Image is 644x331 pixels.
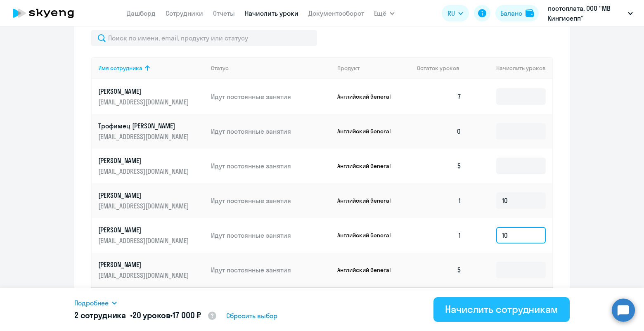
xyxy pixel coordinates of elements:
[337,64,360,72] div: Продукт
[211,64,331,72] div: Статус
[468,57,552,79] th: Начислить уроков
[433,297,570,322] button: Начислить сотрудникам
[374,5,395,21] button: Ещё
[98,156,191,165] p: [PERSON_NAME]
[98,167,191,176] p: [EMAIL_ADDRESS][DOMAIN_NAME]
[98,97,191,106] p: [EMAIL_ADDRESS][DOMAIN_NAME]
[417,64,468,72] div: Остаток уроков
[337,93,399,100] p: Английский General
[308,9,364,17] a: Документооборот
[544,3,637,23] button: постоплата, ООО "МВ Кингисепп"
[98,260,191,269] p: [PERSON_NAME]
[98,132,191,141] p: [EMAIL_ADDRESS][DOMAIN_NAME]
[410,218,468,253] td: 1
[337,266,399,274] p: Английский General
[495,5,539,21] button: Балансbalance
[98,64,204,72] div: Имя сотрудника
[226,311,277,321] span: Сбросить выбор
[98,260,204,280] a: [PERSON_NAME][EMAIL_ADDRESS][DOMAIN_NAME]
[500,8,522,18] div: Баланс
[98,225,191,234] p: [PERSON_NAME]
[410,114,468,149] td: 0
[98,191,204,210] a: [PERSON_NAME][EMAIL_ADDRESS][DOMAIN_NAME]
[133,310,170,320] span: 20 уроков
[245,9,298,17] a: Начислить уроки
[417,64,459,72] span: Остаток уроков
[98,121,191,130] p: Трофимец [PERSON_NAME]
[98,271,191,280] p: [EMAIL_ADDRESS][DOMAIN_NAME]
[74,310,217,322] h5: 2 сотрудника • •
[337,128,399,135] p: Английский General
[98,156,204,176] a: [PERSON_NAME][EMAIL_ADDRESS][DOMAIN_NAME]
[374,8,386,18] span: Ещё
[337,197,399,204] p: Английский General
[98,121,204,141] a: Трофимец [PERSON_NAME][EMAIL_ADDRESS][DOMAIN_NAME]
[410,79,468,114] td: 7
[410,253,468,287] td: 5
[410,149,468,183] td: 5
[166,9,203,17] a: Сотрудники
[74,298,109,308] span: Подробнее
[211,196,331,205] p: Идут постоянные занятия
[173,310,201,320] span: 17 000 ₽
[410,183,468,218] td: 1
[211,161,331,170] p: Идут постоянные занятия
[98,201,191,210] p: [EMAIL_ADDRESS][DOMAIN_NAME]
[98,87,204,106] a: [PERSON_NAME][EMAIL_ADDRESS][DOMAIN_NAME]
[98,225,204,245] a: [PERSON_NAME][EMAIL_ADDRESS][DOMAIN_NAME]
[337,64,411,72] div: Продукт
[526,9,534,17] img: balance
[445,303,558,316] div: Начислить сотрудникам
[98,236,191,245] p: [EMAIL_ADDRESS][DOMAIN_NAME]
[337,162,399,170] p: Английский General
[127,9,156,17] a: Дашборд
[211,265,331,274] p: Идут постоянные занятия
[98,87,191,96] p: [PERSON_NAME]
[98,191,191,200] p: [PERSON_NAME]
[442,5,469,21] button: RU
[447,8,455,18] span: RU
[213,9,235,17] a: Отчеты
[337,232,399,239] p: Английский General
[211,92,331,101] p: Идут постоянные занятия
[548,3,625,23] p: постоплата, ООО "МВ Кингисепп"
[211,64,229,72] div: Статус
[211,127,331,136] p: Идут постоянные занятия
[211,231,331,240] p: Идут постоянные занятия
[91,30,317,46] input: Поиск по имени, email, продукту или статусу
[98,64,142,72] div: Имя сотрудника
